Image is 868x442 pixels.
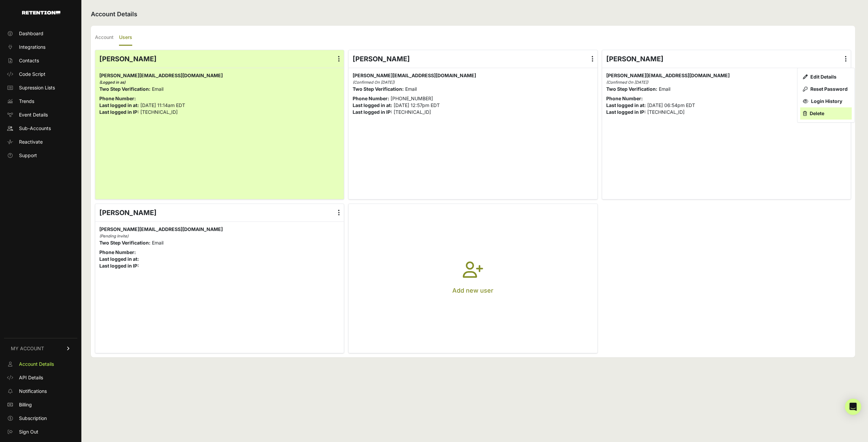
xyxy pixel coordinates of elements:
a: Billing [4,399,77,410]
strong: Two Step Verification: [606,86,657,92]
a: Login History [800,95,852,107]
span: Sign Out [19,428,38,435]
i: (Logged in as) [99,80,125,85]
strong: Phone Number: [99,249,136,255]
a: Subscription [4,413,77,424]
a: Contacts [4,55,77,66]
a: Dashboard [4,28,77,39]
a: Reactivate [4,136,77,147]
span: Reactivate [19,139,43,145]
span: [DATE] 12:57pm EDT [394,102,440,108]
label: Account [95,30,114,46]
span: Email [405,86,417,92]
p: Add new user [452,286,493,295]
strong: Last logged in at: [99,102,139,108]
span: Integrations [19,44,45,50]
span: Dashboard [19,30,43,37]
span: [PERSON_NAME][EMAIL_ADDRESS][DOMAIN_NAME] [99,226,223,232]
span: Sub-Accounts [19,125,51,132]
span: [DATE] 06:54pm EDT [647,102,695,108]
a: Reset Password [800,83,852,95]
span: Billing [19,401,32,408]
img: Retention.com [22,11,60,15]
span: [PERSON_NAME][EMAIL_ADDRESS][DOMAIN_NAME] [99,72,223,78]
strong: Last logged in at: [606,102,646,108]
span: [DATE] 11:14am EDT [140,102,185,108]
a: Event Details [4,109,77,120]
strong: Two Step Verification: [99,240,151,246]
a: Sign Out [4,426,77,437]
button: Add new user [349,204,597,353]
span: Subscription [19,415,47,422]
div: [PERSON_NAME] [349,50,597,68]
span: [TECHNICAL_ID] [140,109,178,115]
strong: Phone Number: [99,96,136,101]
span: Notifications [19,388,47,395]
span: [PERSON_NAME][EMAIL_ADDRESS][DOMAIN_NAME] [606,72,730,78]
a: Account Details [4,359,77,370]
strong: Last logged in at: [99,256,139,262]
div: Open Intercom Messenger [845,399,861,415]
strong: Last logged in IP: [353,109,392,115]
span: Trends [19,98,34,105]
span: Code Script [19,71,45,78]
strong: Phone Number: [353,96,389,101]
a: Notifications [4,386,77,397]
strong: Phone Number: [606,96,643,101]
span: Contacts [19,57,39,64]
a: Supression Lists [4,82,77,93]
strong: Two Step Verification: [353,86,404,92]
span: Email [659,86,670,92]
a: Integrations [4,42,77,52]
strong: Last logged in at: [353,102,392,108]
i: (Confirmed On [DATE]) [353,80,395,85]
span: Event Details [19,111,48,118]
span: [TECHNICAL_ID] [394,109,431,115]
strong: Two Step Verification: [99,86,151,92]
div: [PERSON_NAME] [95,50,344,68]
span: [TECHNICAL_ID] [647,109,685,115]
a: Edit Details [800,71,852,83]
strong: Last logged in IP: [99,263,139,269]
a: Sub-Accounts [4,123,77,134]
span: Account Details [19,361,54,367]
span: MY ACCOUNT [11,345,44,352]
h2: Account Details [91,9,855,19]
a: API Details [4,372,77,383]
a: MY ACCOUNT [4,338,77,359]
a: Trends [4,96,77,107]
span: Support [19,152,37,159]
span: API Details [19,374,43,381]
span: Email [152,86,163,92]
a: Delete [800,107,852,120]
i: (Pending Invite) [99,234,129,238]
i: (Confirmed On [DATE]) [606,80,648,85]
strong: Last logged in IP: [99,109,139,115]
strong: Last logged in IP: [606,109,646,115]
div: [PERSON_NAME] [95,204,344,222]
div: [PERSON_NAME] [602,50,851,68]
span: [PHONE_NUMBER] [391,96,433,101]
a: Support [4,150,77,161]
span: Email [152,240,163,246]
label: Users [119,30,132,46]
span: [PERSON_NAME][EMAIL_ADDRESS][DOMAIN_NAME] [353,72,476,78]
a: Code Script [4,69,77,80]
span: Supression Lists [19,84,55,91]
